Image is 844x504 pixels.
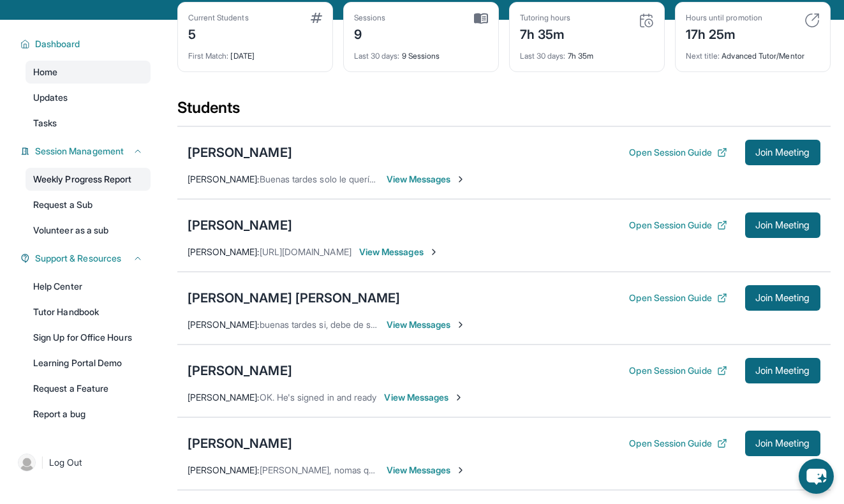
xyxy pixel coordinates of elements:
[35,252,121,265] span: Support & Resources
[260,319,480,330] span: buenas tardes si, debe de ser la misma clave STNCBX
[188,289,401,307] div: [PERSON_NAME] [PERSON_NAME]
[26,326,151,349] a: Sign Up for Office Hours
[455,320,466,330] img: Chevron-Right
[474,13,488,24] img: card
[26,377,151,400] a: Request a Feature
[745,212,820,238] button: Join Meeting
[686,23,762,43] div: 17h 25m
[188,13,249,23] div: Current Students
[188,319,260,330] span: [PERSON_NAME] :
[30,145,143,158] button: Session Management
[260,174,752,184] span: Buenas tardes solo le quería recordar de la sesión de tutoría de [PERSON_NAME] de 3-4pm! 😊 es el ...
[13,448,151,477] a: |Log Out
[49,456,82,469] span: Log Out
[188,362,292,380] div: [PERSON_NAME]
[26,275,151,298] a: Help Center
[188,434,292,452] div: [PERSON_NAME]
[35,145,124,158] span: Session Management
[745,140,820,165] button: Join Meeting
[177,98,831,126] div: Students
[188,23,249,43] div: 5
[26,112,151,135] a: Tasks
[359,246,439,258] span: View Messages
[26,86,151,109] a: Updates
[188,43,322,61] div: [DATE]
[455,465,466,475] img: Chevron-Right
[429,247,439,257] img: Chevron-Right
[33,117,57,130] span: Tasks
[387,318,466,331] span: View Messages
[799,459,834,494] button: chat-button
[520,23,571,43] div: 7h 35m
[26,61,151,84] a: Home
[639,13,654,28] img: card
[26,352,151,374] a: Learning Portal Demo
[454,392,464,403] img: Chevron-Right
[188,174,260,184] span: [PERSON_NAME] :
[188,464,260,475] span: [PERSON_NAME] :
[745,358,820,383] button: Join Meeting
[354,51,400,61] span: Last 30 days :
[354,43,488,61] div: 9 Sessions
[745,285,820,311] button: Join Meeting
[387,464,466,477] span: View Messages
[755,149,810,156] span: Join Meeting
[33,66,57,78] span: Home
[755,440,810,447] span: Join Meeting
[455,174,466,184] img: Chevron-Right
[629,219,727,232] button: Open Session Guide
[188,216,292,234] div: [PERSON_NAME]
[260,246,352,257] span: [URL][DOMAIN_NAME]
[260,392,377,403] span: OK. He's signed in and ready
[686,43,820,61] div: Advanced Tutor/Mentor
[311,13,322,23] img: card
[188,144,292,161] div: [PERSON_NAME]
[686,51,720,61] span: Next title :
[520,51,566,61] span: Last 30 days :
[33,91,68,104] span: Updates
[26,219,151,242] a: Volunteer as a sub
[384,391,464,404] span: View Messages
[804,13,820,28] img: card
[629,292,727,304] button: Open Session Guide
[18,454,36,471] img: user-img
[354,23,386,43] div: 9
[188,392,260,403] span: [PERSON_NAME] :
[26,193,151,216] a: Request a Sub
[686,13,762,23] div: Hours until promotion
[41,455,44,470] span: |
[520,13,571,23] div: Tutoring hours
[755,221,810,229] span: Join Meeting
[755,367,810,374] span: Join Meeting
[26,403,151,426] a: Report a bug
[30,38,143,50] button: Dashboard
[629,146,727,159] button: Open Session Guide
[520,43,654,61] div: 7h 35m
[26,168,151,191] a: Weekly Progress Report
[354,13,386,23] div: Sessions
[188,246,260,257] span: [PERSON_NAME] :
[629,364,727,377] button: Open Session Guide
[387,173,466,186] span: View Messages
[745,431,820,456] button: Join Meeting
[30,252,143,265] button: Support & Resources
[35,38,80,50] span: Dashboard
[755,294,810,302] span: Join Meeting
[26,300,151,323] a: Tutor Handbook
[629,437,727,450] button: Open Session Guide
[188,51,229,61] span: First Match :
